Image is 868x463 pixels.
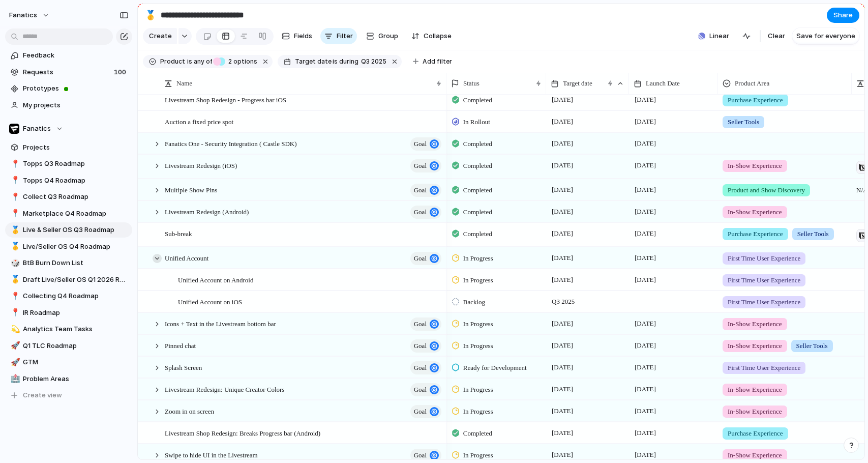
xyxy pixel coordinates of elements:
[5,388,132,403] button: Create view
[410,383,441,396] button: goal
[414,137,427,151] span: goal
[797,229,829,239] span: Seller Tools
[5,140,132,155] a: Projects
[178,296,242,307] span: Unified Account on iOS
[728,185,805,195] span: Product and Show Discovery
[11,307,18,319] div: 📍
[23,225,129,235] span: Live & Seller OS Q3 Roadmap
[549,115,576,128] span: [DATE]
[192,57,212,66] span: any of
[9,192,19,202] button: 📍
[632,159,659,171] span: [DATE]
[9,258,19,268] button: 🎲
[728,319,782,329] span: In-Show Experience
[728,117,759,127] span: Seller Tools
[5,272,132,287] a: 🥇Draft Live/Seller OS Q1 2026 Roadmap
[549,383,576,395] span: [DATE]
[827,8,859,23] button: Share
[5,189,132,205] a: 📍Collect Q3 Roadmap
[5,7,55,23] button: fanatics
[5,322,132,337] a: 💫Analytics Team Tasks
[294,31,312,41] span: Fields
[9,159,19,169] button: 📍
[463,297,485,307] span: Backlog
[410,184,441,197] button: goal
[361,28,403,44] button: Group
[5,355,132,370] a: 🚀GTM
[632,274,659,286] span: [DATE]
[225,57,257,66] span: options
[176,78,192,89] span: Name
[320,28,357,44] button: Filter
[423,57,452,66] span: Add filter
[463,253,493,264] span: In Progress
[414,183,427,197] span: goal
[23,258,129,268] span: BtB Burn Down List
[23,308,129,318] span: IR Roadmap
[549,94,576,106] span: [DATE]
[5,239,132,254] a: 🥇Live/Seller OS Q4 Roadmap
[414,361,427,375] span: goal
[463,450,493,460] span: In Progress
[549,427,576,439] span: [DATE]
[361,57,386,66] span: Q3 2025
[23,124,51,134] span: Fanatics
[728,341,782,351] span: In-Show Experience
[9,275,19,285] button: 🥇
[728,385,782,395] span: In-Show Experience
[796,31,855,41] span: Save for everyone
[9,374,19,384] button: 🏥
[5,371,132,387] a: 🏥Problem Areas
[549,405,576,417] span: [DATE]
[338,57,358,66] span: during
[5,288,132,304] a: 📍Collecting Q4 Roadmap
[23,142,129,153] span: Projects
[11,257,18,269] div: 🎲
[11,373,18,385] div: 🏥
[728,407,782,417] span: In-Show Experience
[11,274,18,285] div: 🥇
[11,340,18,352] div: 🚀
[225,57,233,65] span: 2
[549,317,576,330] span: [DATE]
[23,176,129,186] span: Topps Q4 Roadmap
[145,8,156,22] div: 🥇
[424,31,452,41] span: Collapse
[632,252,659,264] span: [DATE]
[160,57,185,66] span: Product
[11,324,18,335] div: 💫
[165,115,233,127] span: Auction a fixed price spot
[463,95,492,105] span: Completed
[5,173,132,188] a: 📍Topps Q4 Roadmap
[414,159,427,173] span: goal
[5,338,132,354] div: 🚀Q1 TLC Roadmap
[632,184,659,196] span: [DATE]
[142,7,159,23] button: 🥇
[9,308,19,318] button: 📍
[463,341,493,351] span: In Progress
[165,227,192,239] span: Sub-break
[549,159,576,171] span: [DATE]
[463,275,493,285] span: In Progress
[632,115,659,128] span: [DATE]
[407,54,458,69] button: Add filter
[632,206,659,218] span: [DATE]
[632,361,659,373] span: [DATE]
[463,363,527,373] span: Ready for Development
[792,28,859,44] button: Save for everyone
[23,159,129,169] span: Topps Q3 Roadmap
[165,405,214,417] span: Zoom in on screen
[5,222,132,238] a: 🥇Live & Seller OS Q3 Roadmap
[9,341,19,351] button: 🚀
[11,208,18,219] div: 📍
[5,206,132,221] div: 📍Marketplace Q4 Roadmap
[414,339,427,353] span: goal
[165,137,297,149] span: Fanatics One - Security Integration ( Castle SDK)
[632,383,659,395] span: [DATE]
[709,31,729,41] span: Linear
